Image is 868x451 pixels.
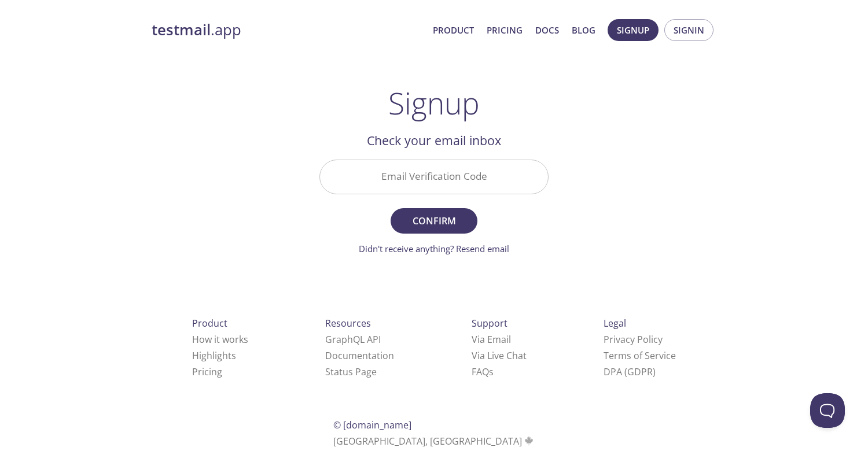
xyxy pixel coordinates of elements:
strong: testmail [152,20,211,40]
a: Via Live Chat [472,349,527,362]
a: Pricing [487,23,523,38]
a: Docs [535,23,559,38]
button: Signin [664,19,713,41]
a: Pricing [192,365,222,378]
a: Status Page [325,365,377,378]
a: Didn't receive anything? Resend email [359,243,509,254]
a: DPA (GDPR) [604,365,656,378]
span: Signin [674,23,704,38]
span: Legal [604,317,626,330]
span: Resources [325,317,371,330]
span: © [DOMAIN_NAME] [333,419,411,431]
a: GraphQL API [325,333,381,346]
a: Via Email [472,333,511,346]
iframe: Help Scout Beacon - Open [810,393,845,428]
span: Confirm [403,213,465,229]
a: Product [433,23,474,38]
span: s [489,365,494,378]
h2: Check your email inbox [319,131,549,150]
span: Product [192,317,227,330]
a: Terms of Service [604,349,676,362]
button: Signup [608,19,659,41]
a: FAQ [472,365,494,378]
span: Support [472,317,507,330]
a: How it works [192,333,248,346]
a: testmail.app [152,20,424,40]
a: Highlights [192,349,236,362]
a: Documentation [325,349,394,362]
button: Confirm [391,208,477,234]
a: Privacy Policy [604,333,663,346]
span: Signup [617,23,649,38]
span: [GEOGRAPHIC_DATA], [GEOGRAPHIC_DATA] [333,435,535,448]
h1: Signup [388,86,480,120]
a: Blog [572,23,595,38]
